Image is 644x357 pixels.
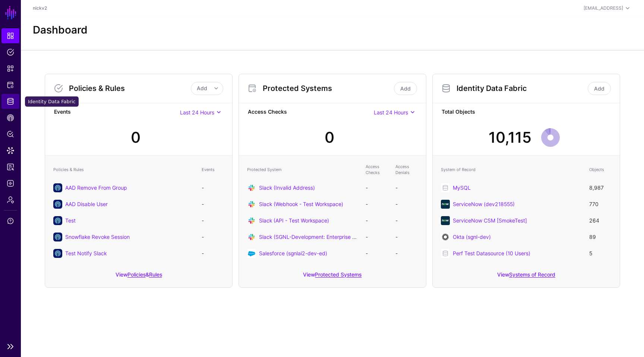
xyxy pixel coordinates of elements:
a: Policies [127,271,146,278]
a: ServiceNow (dev218555) [453,201,515,207]
img: svg+xml;base64,PHN2ZyB3aWR0aD0iNjQiIGhlaWdodD0iNjQiIHZpZXdCb3g9IjAgMCA2NCA2NCIgZmlsbD0ibm9uZSIgeG... [441,216,450,225]
td: - [198,196,228,212]
span: Policy Lens [7,130,14,138]
a: ServiceNow CSM [SmokeTest] [453,217,527,224]
img: svg+xml;base64,PHN2ZyB3aWR0aD0iNjQiIGhlaWdodD0iNjQiIHZpZXdCb3g9IjAgMCA2NCA2NCIgZmlsbD0ibm9uZSIgeG... [441,233,450,241]
img: svg+xml;base64,PHN2ZyB3aWR0aD0iNjQiIGhlaWdodD0iNjQiIHZpZXdCb3g9IjAgMCA2NCA2NCIgZmlsbD0ibm9uZSIgeG... [247,216,256,225]
a: Slack (API - Test Workspace) [259,217,329,224]
a: Identity Data Fabric [1,94,19,109]
img: svg+xml;base64,PHN2ZyB3aWR0aD0iNjQiIGhlaWdodD0iNjQiIHZpZXdCb3g9IjAgMCA2NCA2NCIgZmlsbD0ibm9uZSIgeG... [247,183,256,192]
a: Rules [149,271,162,278]
h3: Policies & Rules [69,84,191,93]
img: svg+xml;base64,PHN2ZyB3aWR0aD0iNjQiIGhlaWdodD0iNjQiIHZpZXdCb3g9IjAgMCA2NCA2NCIgZmlsbD0ibm9uZSIgeG... [247,249,256,258]
a: Okta (sgnl-dev) [453,234,491,240]
span: Identity Data Fabric [7,98,14,105]
img: svg+xml;base64,PHN2ZyB3aWR0aD0iNjQiIGhlaWdodD0iNjQiIHZpZXdCb3g9IjAgMCA2NCA2NCIgZmlsbD0ibm9uZSIgeG... [247,233,256,241]
td: - [362,196,392,212]
a: SGNL [4,4,17,21]
a: MySQL [453,184,471,191]
a: AAD Disable User [65,201,108,207]
a: Protected Systems [1,78,19,92]
span: Add [197,85,207,91]
a: Policies [1,45,19,60]
span: Admin [7,196,14,203]
th: Access Checks [362,160,392,180]
a: Test [65,217,76,224]
th: Objects [585,160,615,180]
td: - [362,212,392,229]
td: - [362,229,392,245]
td: - [362,180,392,196]
span: Reports [7,163,14,171]
td: - [392,212,422,229]
img: svg+xml;base64,PHN2ZyB3aWR0aD0iNjQiIGhlaWdodD0iNjQiIHZpZXdCb3g9IjAgMCA2NCA2NCIgZmlsbD0ibm9uZSIgeG... [247,200,256,209]
div: 0 [131,126,141,149]
span: CAEP Hub [7,114,14,121]
a: Test Notify Slack [65,250,107,256]
div: 0 [325,126,334,149]
a: Snowflake Revoke Session [65,234,130,240]
td: - [198,180,228,196]
th: Access Denials [392,160,422,180]
td: 8,987 [585,180,615,196]
th: System of Record [437,160,585,180]
td: - [362,245,392,262]
th: Events [198,160,228,180]
td: 89 [585,229,615,245]
span: Protected Systems [7,81,14,89]
td: - [392,196,422,212]
a: Dashboard [1,28,19,43]
div: Identity Data Fabric [25,97,79,107]
span: Snippets [7,65,14,72]
div: [EMAIL_ADDRESS] [584,5,623,12]
div: View [433,266,620,287]
h3: Identity Data Fabric [457,84,586,93]
span: Support [7,217,14,225]
h3: Protected Systems [263,84,392,93]
a: AAD Remove From Group [65,184,127,191]
span: Policies [7,48,14,56]
td: - [392,229,422,245]
td: - [392,245,422,262]
td: 770 [585,196,615,212]
span: Dashboard [7,32,14,40]
a: Add [394,82,417,95]
td: 264 [585,212,615,229]
a: Logs [1,176,19,191]
a: Salesforce (sgnlai2-dev-ed) [259,250,327,256]
h2: Dashboard [33,24,88,37]
a: Protected Systems [315,271,362,278]
a: Slack (Webhook - Test Workspace) [259,201,343,207]
th: Protected System [243,160,362,180]
td: - [198,245,228,262]
td: - [198,212,228,229]
span: Last 24 Hours [180,109,214,116]
a: Slack (SGNL-Development: Enterprise Grid) [259,234,364,240]
strong: Total Objects [442,108,611,117]
a: Snippets [1,61,19,76]
a: Systems of Record [509,271,555,278]
div: View & [45,266,232,287]
a: Data Lens [1,143,19,158]
strong: Access Checks [248,108,374,117]
div: 10,115 [489,126,531,149]
div: View [239,266,426,287]
th: Policies & Rules [50,160,198,180]
span: Last 24 Hours [374,109,408,116]
a: Policy Lens [1,127,19,142]
a: Perf Test Datasource (10 Users) [453,250,530,256]
td: - [392,180,422,196]
strong: Events [54,108,180,117]
a: Slack (Invalid Address) [259,184,315,191]
a: Reports [1,159,19,174]
td: 5 [585,245,615,262]
a: CAEP Hub [1,110,19,125]
span: Data Lens [7,147,14,154]
a: Admin [1,192,19,207]
td: - [198,229,228,245]
a: nickv2 [33,5,47,11]
a: Add [588,82,611,95]
span: Logs [7,180,14,187]
img: svg+xml;base64,PHN2ZyB3aWR0aD0iNjQiIGhlaWdodD0iNjQiIHZpZXdCb3g9IjAgMCA2NCA2NCIgZmlsbD0ibm9uZSIgeG... [441,200,450,209]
